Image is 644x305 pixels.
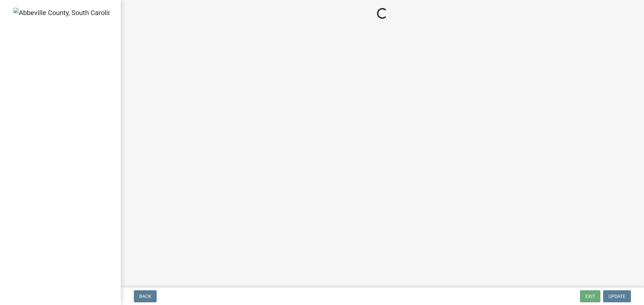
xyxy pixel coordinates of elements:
[139,294,151,299] span: Back
[13,8,110,18] img: Abbeville County, South Carolina
[603,290,631,302] button: Update
[134,290,157,302] button: Back
[608,294,626,299] span: Update
[580,290,600,302] button: Exit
